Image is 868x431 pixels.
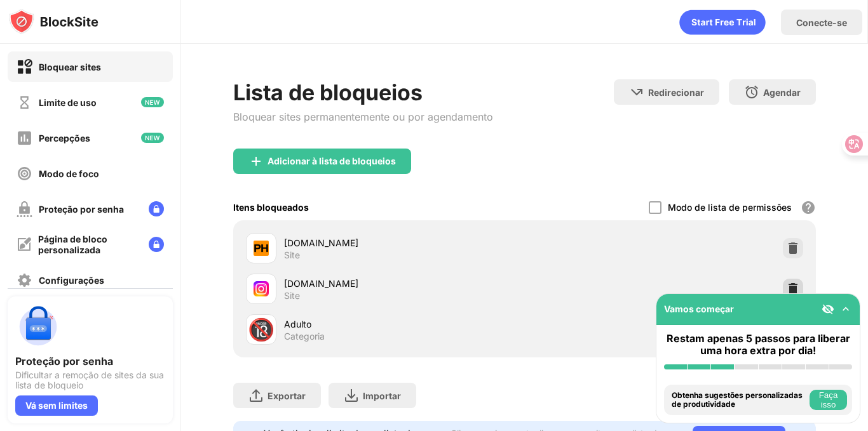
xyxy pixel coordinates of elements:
font: Dificultar a remoção de sites da sua lista de bloqueio [15,369,164,390]
img: lock-menu.svg [149,237,164,252]
font: Exportar [268,390,306,401]
div: animação [679,10,766,35]
font: [DOMAIN_NAME] [284,237,358,248]
font: Site [284,249,300,260]
font: Bloquear sites permanentemente ou por agendamento [233,110,493,123]
font: Categoria [284,331,325,341]
img: block-on.svg [17,59,32,75]
img: new-icon.svg [141,97,164,107]
img: push-password-protection.svg [15,304,61,350]
img: favicons [254,281,269,296]
font: Site [284,290,300,301]
img: insights-off.svg [17,130,32,146]
font: Proteção por senha [15,355,113,368]
font: Redirecionar [648,87,704,98]
font: Adulto [284,319,311,329]
font: Modo de lista de permissões [668,202,792,213]
font: Itens bloqueados [233,202,309,213]
font: Modo de foco [39,168,99,179]
font: Adicionar à lista de bloqueios [268,156,396,166]
font: Obtenha sugestões personalizadas de produtividade [672,390,803,409]
img: lock-menu.svg [149,201,164,216]
font: Agendar [763,87,801,98]
img: password-protection-off.svg [17,201,32,217]
button: Faça isso [810,390,847,410]
font: Restam apenas 5 passos para liberar uma hora extra por dia! [667,332,850,357]
font: Limite de uso [39,97,97,108]
img: focus-off.svg [17,166,32,182]
img: settings-off.svg [17,272,32,288]
font: 🔞 [248,316,275,342]
img: favicons [254,241,269,256]
font: Conecte-se [796,17,847,28]
img: logo-blocksite.svg [9,9,98,34]
font: Página de bloco personalizada [38,234,107,255]
font: Vá sem limites [25,400,88,411]
font: [DOMAIN_NAME] [284,278,358,289]
font: Configurações [39,275,104,286]
font: Vamos começar [664,303,734,314]
font: Importar [363,390,401,401]
font: Proteção por senha [39,204,124,215]
font: Bloquear sites [39,62,101,72]
font: Lista de bloqueios [233,79,423,105]
img: time-usage-off.svg [17,95,32,110]
img: omni-setup-toggle.svg [839,303,852,315]
font: Percepções [39,133,90,143]
font: Faça isso [819,390,838,409]
img: customize-block-page-off.svg [17,237,32,252]
img: new-icon.svg [141,133,164,143]
img: eye-not-visible.svg [822,303,834,315]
